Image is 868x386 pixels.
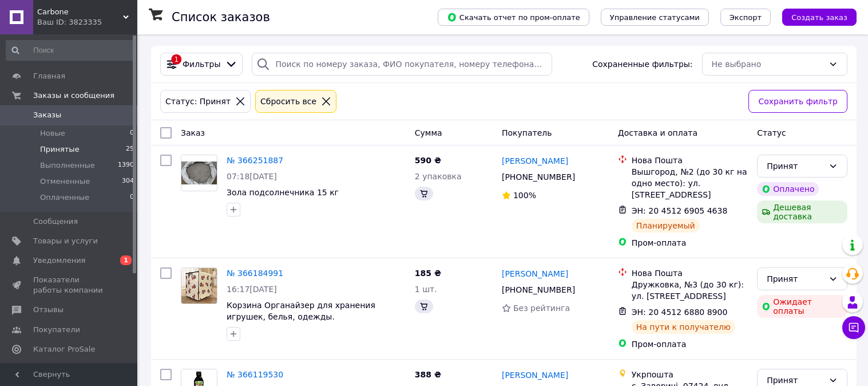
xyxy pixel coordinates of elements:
div: Планируемый [632,219,700,233]
span: Скачать отчет по пром-оплате [447,12,580,22]
span: 16:17[DATE] [227,285,277,294]
span: Отмененные [40,176,90,187]
span: Без рейтинга [513,304,570,313]
span: Принятые [40,144,80,155]
span: Статус [757,128,786,137]
span: Каталог ProSale [33,344,95,355]
span: Уведомления [33,255,85,266]
span: Оплаченные [40,192,89,203]
a: Зола подсолнечника 15 кг [227,188,339,197]
div: На пути к получателю [632,320,735,334]
button: Управление статусами [601,9,709,26]
span: Показатели работы компании [33,275,106,296]
span: Доставка и оплата [618,128,697,137]
span: Покупатель [502,128,552,137]
div: Оплачено [757,182,819,196]
span: 25 [126,144,134,155]
div: Сбросить все [258,95,319,108]
div: Дешевая доставка [757,200,847,223]
span: Покупатели [33,325,80,335]
div: Пром-оплата [632,237,748,249]
div: [PHONE_NUMBER] [500,169,577,185]
span: 2 упаковка [415,172,462,181]
button: Создать заказ [782,9,857,26]
span: ЭН: 20 4512 6880 8900 [632,308,728,317]
button: Чат с покупателем [842,316,865,339]
img: Фото товару [181,268,217,304]
a: № 366184991 [227,269,283,278]
span: Новые [40,128,65,139]
span: 1 шт. [415,285,437,294]
span: Сохраненные фильтры: [592,58,692,70]
button: Сохранить фильтр [748,90,847,113]
span: Заказ [181,128,205,137]
span: Фильтры [183,58,220,70]
span: 304 [122,176,134,187]
input: Поиск [6,40,135,61]
span: Сохранить фильтр [758,95,838,108]
span: 388 ₴ [415,370,441,379]
span: ЭН: 20 4512 6905 4638 [632,206,728,215]
span: 185 ₴ [415,269,441,278]
a: [PERSON_NAME] [502,155,568,167]
span: 1 [120,255,132,265]
span: Выполненные [40,160,95,171]
span: 0 [130,128,134,139]
span: Управление статусами [610,13,700,22]
a: [PERSON_NAME] [502,268,568,279]
a: Корзина Органайзер для хранения игрушек, белья, одежды. [227,301,375,321]
div: Нова Пошта [632,267,748,279]
div: Укрпошта [632,369,748,380]
span: 1390 [118,160,134,171]
h1: Список заказов [172,10,270,24]
span: Сообщения [33,216,78,227]
div: Принят [767,160,824,172]
button: Скачать отчет по пром-оплате [438,9,589,26]
div: [PHONE_NUMBER] [500,282,577,298]
div: Дружковка, №3 (до 30 кг): ул. [STREET_ADDRESS] [632,279,748,302]
a: Фото товару [181,155,217,191]
button: Экспорт [720,9,771,26]
span: Товары и услуги [33,236,98,246]
span: Заказы [33,110,61,120]
a: Фото товару [181,267,217,304]
div: Не выбрано [712,58,824,70]
span: Заказы и сообщения [33,90,114,101]
div: Статус: Принят [163,95,233,108]
div: Нова Пошта [632,155,748,166]
input: Поиск по номеру заказа, ФИО покупателя, номеру телефона, Email, номеру накладной [252,53,552,76]
a: № 366251887 [227,156,283,165]
div: Пром-оплата [632,338,748,350]
a: Создать заказ [771,12,857,21]
div: Ваш ID: 3823335 [37,17,137,27]
a: [PERSON_NAME] [502,369,568,381]
span: Главная [33,71,65,81]
div: Принят [767,273,824,285]
span: 07:18[DATE] [227,172,277,181]
div: Вышгород, №2 (до 30 кг на одно место): ул. [STREET_ADDRESS] [632,166,748,200]
div: Ожидает оплаты [757,295,847,318]
span: 100% [513,191,536,200]
span: Экспорт [730,13,762,22]
span: Carbone [37,7,123,17]
span: Сумма [415,128,442,137]
span: 0 [130,192,134,203]
span: 590 ₴ [415,156,441,165]
span: Отзывы [33,305,64,315]
span: Создать заказ [791,13,847,22]
a: № 366119530 [227,370,283,379]
img: Фото товару [181,162,217,184]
